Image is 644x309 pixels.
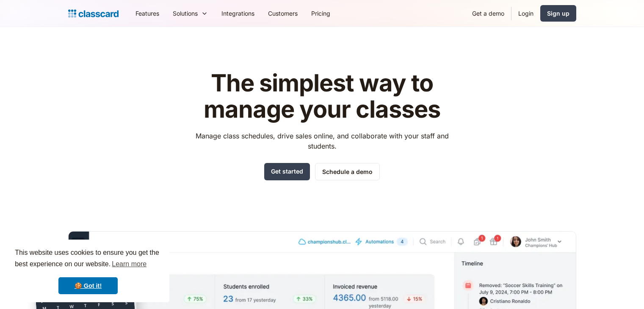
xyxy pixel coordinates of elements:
[188,70,456,122] h1: The simplest way to manage your classes
[261,4,304,23] a: Customers
[315,163,380,180] a: Schedule a demo
[264,163,310,180] a: Get started
[465,4,511,23] a: Get a demo
[547,9,569,18] div: Sign up
[15,248,161,270] span: This website uses cookies to ensure you get the best experience on our website.
[166,4,215,23] div: Solutions
[58,277,118,294] a: dismiss cookie message
[7,240,169,302] div: cookieconsent
[511,4,540,23] a: Login
[68,8,119,19] a: home
[215,4,261,23] a: Integrations
[540,5,576,22] a: Sign up
[188,131,456,151] p: Manage class schedules, drive sales online, and collaborate with your staff and students.
[304,4,337,23] a: Pricing
[173,9,198,18] div: Solutions
[129,4,166,23] a: Features
[111,258,148,270] a: learn more about cookies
